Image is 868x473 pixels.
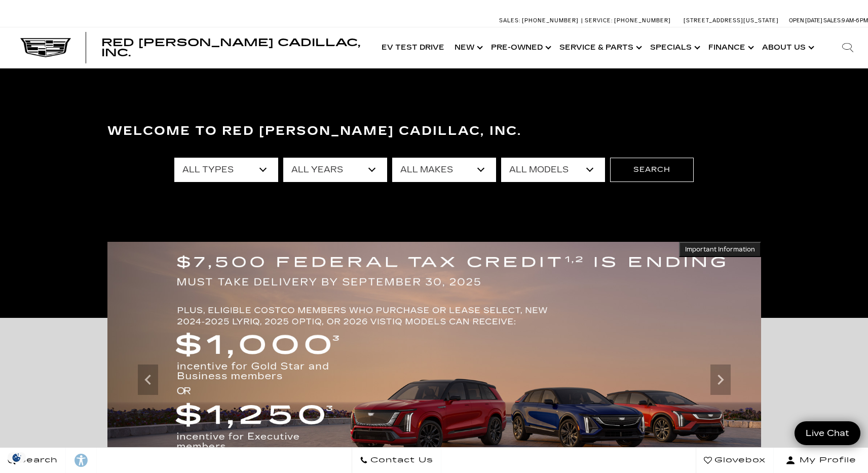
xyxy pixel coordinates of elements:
a: Sales: [PHONE_NUMBER] [499,18,581,23]
a: Finance [703,27,757,68]
select: Filter by type [174,158,278,182]
span: [PHONE_NUMBER] [614,17,671,24]
span: Sales: [823,17,842,24]
span: Service: [585,17,613,24]
a: Red [PERSON_NAME] Cadillac, Inc. [101,38,366,58]
span: Sales: [499,17,520,24]
div: Previous [138,365,158,395]
select: Filter by make [392,158,496,182]
span: Contact Us [368,453,433,467]
select: Filter by year [283,158,387,182]
span: 9 AM-6 PM [842,17,868,24]
a: Live Chat [795,421,860,445]
a: Service & Parts [554,27,645,68]
span: My Profile [796,453,856,467]
button: Search [610,158,694,182]
span: Search [16,453,58,467]
img: Cadillac Dark Logo with Cadillac White Text [20,38,71,57]
a: EV Test Drive [376,27,449,68]
span: Open [DATE] [789,17,822,24]
button: Important Information [679,242,761,257]
button: Open user profile menu [774,448,868,473]
a: Glovebox [696,448,774,473]
div: Next [710,365,731,395]
span: Red [PERSON_NAME] Cadillac, Inc. [101,37,360,59]
a: Pre-Owned [486,27,554,68]
span: Important Information [685,245,755,253]
h3: Welcome to Red [PERSON_NAME] Cadillac, Inc. [107,121,761,141]
span: Live Chat [801,427,854,439]
a: About Us [757,27,817,68]
a: New [449,27,486,68]
a: Specials [645,27,703,68]
a: Contact Us [352,448,441,473]
section: Click to Open Cookie Consent Modal [5,452,28,463]
span: [PHONE_NUMBER] [522,17,579,24]
a: [STREET_ADDRESS][US_STATE] [684,17,779,24]
a: Service: [PHONE_NUMBER] [581,18,673,23]
img: Opt-Out Icon [5,452,28,463]
span: Glovebox [712,453,766,467]
select: Filter by model [501,158,605,182]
